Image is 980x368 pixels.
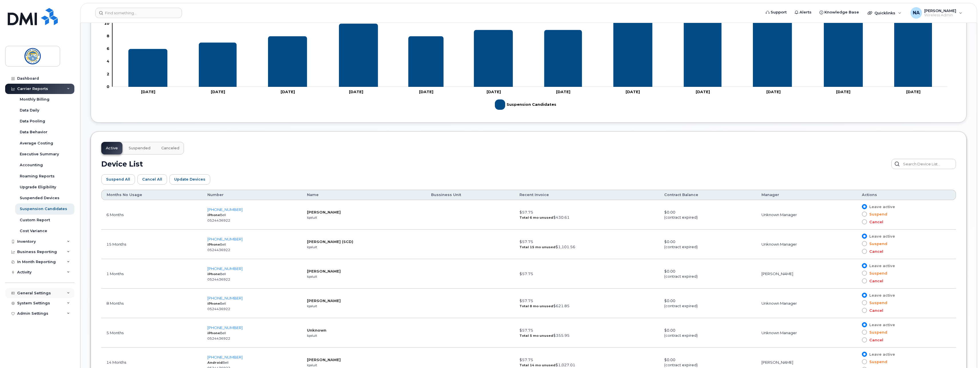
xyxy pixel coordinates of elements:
[906,89,921,94] tspan: [DATE]
[349,89,363,94] tspan: [DATE]
[867,278,883,284] span: Cancel
[495,97,556,112] g: Legend
[107,34,109,38] tspan: 8
[307,334,317,338] small: Iqaluit
[867,219,883,225] span: Cancel
[207,242,220,246] strong: iPhone
[664,274,698,279] span: (contract expired)
[174,177,205,182] span: Update Devices
[659,190,756,200] th: Contract Balance
[659,289,756,318] td: $0.00
[495,97,556,112] g: Suspension Candidates
[307,363,317,367] small: Iqaluit
[664,215,698,220] span: (contract expired)
[419,89,433,94] tspan: [DATE]
[519,304,553,308] strong: Total 8 mo unused
[756,190,857,200] th: Manager
[141,89,155,94] tspan: [DATE]
[659,259,756,289] td: $0.00
[514,200,659,230] td: $57.75 $430.61
[756,200,857,230] td: Unknown Manager
[762,7,791,18] a: Support
[659,230,756,259] td: $0.00
[307,239,353,244] strong: [PERSON_NAME] (SCD)
[107,59,109,64] tspan: 4
[626,89,640,94] tspan: [DATE]
[104,21,109,26] tspan: 10
[659,318,756,348] td: $0.00
[207,272,230,281] small: Bell 0524436922
[874,11,895,15] span: Quicklinks
[207,331,220,335] strong: iPhone
[106,177,130,182] span: Suspend All
[867,352,895,357] span: Leave active
[867,271,887,276] span: Suspend
[519,334,553,338] strong: Total 5 mo unused
[514,259,659,289] td: $57.75
[864,7,905,19] div: Quicklinks
[913,9,920,16] span: NA
[207,355,243,359] a: [PHONE_NUMBER]
[142,177,162,182] span: Cancel All
[307,210,341,214] strong: [PERSON_NAME]
[101,318,202,348] td: 5 Months
[867,337,883,343] span: Cancel
[664,244,698,249] span: (contract expired)
[307,298,341,303] strong: [PERSON_NAME]
[207,325,243,330] a: [PHONE_NUMBER]
[556,89,570,94] tspan: [DATE]
[169,174,210,185] button: Update Devices
[891,159,956,169] input: Search Device List...
[101,289,202,318] td: 8 Months
[664,363,698,367] span: (contract expired)
[207,361,223,365] strong: Android
[487,89,501,94] tspan: [DATE]
[867,234,895,239] span: Leave active
[766,89,781,94] tspan: [DATE]
[207,296,243,300] span: [PHONE_NUMBER]
[101,160,143,168] h2: Device List
[867,359,887,365] span: Suspend
[867,263,895,269] span: Leave active
[867,300,887,306] span: Suspend
[867,330,887,335] span: Suspend
[129,146,150,150] span: Suspended
[867,204,895,210] span: Leave active
[207,237,243,241] a: [PHONE_NUMBER]
[791,7,816,18] a: Alerts
[664,304,698,308] span: (contract expired)
[307,245,317,249] small: Iqaluit
[107,46,109,51] tspan: 6
[101,174,135,185] button: Suspend All
[307,216,317,220] small: Iqaluit
[207,302,230,311] small: Bell 0524436922
[207,266,243,271] span: [PHONE_NUMBER]
[800,9,812,15] span: Alerts
[426,190,514,200] th: Bussiness Unit
[207,331,230,340] small: Bell 0524436922
[95,8,182,18] input: Find something...
[824,9,859,15] span: Knowledge Base
[756,318,857,348] td: Unknown Manager
[161,146,179,150] span: Canceled
[836,89,850,94] tspan: [DATE]
[906,7,966,19] div: Nathaniel Alexander
[207,213,220,217] strong: iPhone
[101,190,202,200] th: Months No Usage
[924,13,956,17] span: Wireless Admin
[816,7,863,18] a: Knowledge Base
[659,200,756,230] td: $0.00
[101,200,202,230] td: 6 Months
[696,89,710,94] tspan: [DATE]
[519,216,553,220] strong: Total 6 mo unused
[857,190,956,200] th: Actions
[101,259,202,289] td: 1 Months
[207,213,230,222] small: Bell 0524436922
[207,207,243,212] span: [PHONE_NUMBER]
[519,245,556,249] strong: Total 15 mo unused
[867,212,887,217] span: Suspend
[664,333,698,338] span: (contract expired)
